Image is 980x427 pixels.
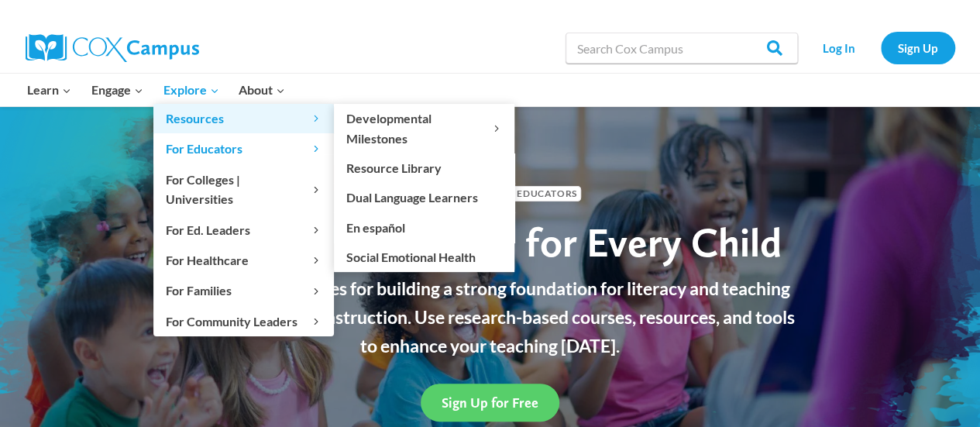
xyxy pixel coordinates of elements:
[153,164,334,214] button: Child menu of For Colleges | Universities
[153,306,334,336] button: Child menu of For Community Leaders
[153,276,334,305] button: Child menu of For Families
[334,243,514,272] a: Social Emotional Health
[334,212,514,242] a: En español
[26,34,199,62] img: Cox Campus
[334,104,514,153] button: Child menu of Developmental Milestones
[421,384,559,422] a: Sign Up for Free
[806,32,873,64] a: Log In
[442,394,538,411] span: Sign Up for Free
[334,153,514,183] a: Resource Library
[334,183,514,212] a: Dual Language Learners
[153,215,334,244] button: Child menu of For Ed. Leaders
[153,246,334,275] button: Child menu of For Healthcare
[81,74,153,106] button: Child menu of Engage
[229,74,295,106] button: Child menu of About
[806,32,955,64] nav: Secondary Navigation
[153,134,334,164] button: Child menu of For Educators
[18,74,295,106] nav: Primary Navigation
[18,74,82,106] button: Child menu of Learn
[881,32,955,64] a: Sign Up
[153,104,334,133] button: Child menu of Resources
[566,33,798,64] input: Search Cox Campus
[177,274,804,360] p: Learn best practices for building a strong foundation for literacy and teaching effective reading...
[153,74,229,106] button: Child menu of Explore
